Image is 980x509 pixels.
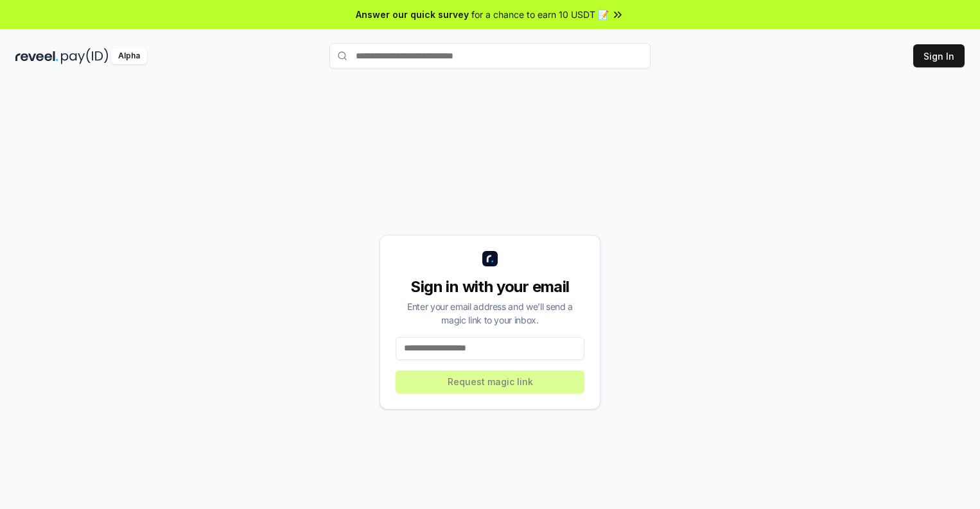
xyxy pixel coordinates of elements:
[913,44,965,67] button: Sign In
[61,48,109,64] img: pay_id
[15,48,58,64] img: reveel_dark
[482,251,498,266] img: logo_small
[471,8,609,21] span: for a chance to earn 10 USDT 📝
[396,277,584,297] div: Sign in with your email
[396,300,584,327] div: Enter your email address and we’ll send a magic link to your inbox.
[111,48,147,64] div: Alpha
[356,8,469,21] span: Answer our quick survey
